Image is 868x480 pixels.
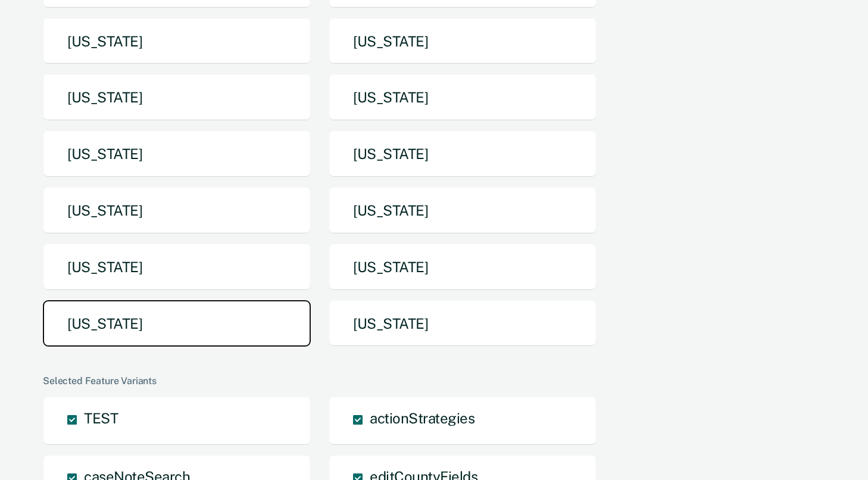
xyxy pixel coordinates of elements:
span: TEST [84,410,118,426]
span: actionStrategies [370,410,474,426]
button: [US_STATE] [329,244,597,291]
button: [US_STATE] [329,187,597,234]
button: [US_STATE] [329,130,597,177]
button: [US_STATE] [329,74,597,121]
button: [US_STATE] [43,74,311,121]
button: [US_STATE] [329,18,597,65]
button: [US_STATE] [43,187,311,234]
button: [US_STATE] [43,300,311,347]
button: [US_STATE] [43,244,311,291]
div: Selected Feature Variants [43,375,820,387]
button: [US_STATE] [43,130,311,177]
button: [US_STATE] [43,18,311,65]
button: [US_STATE] [329,300,597,347]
